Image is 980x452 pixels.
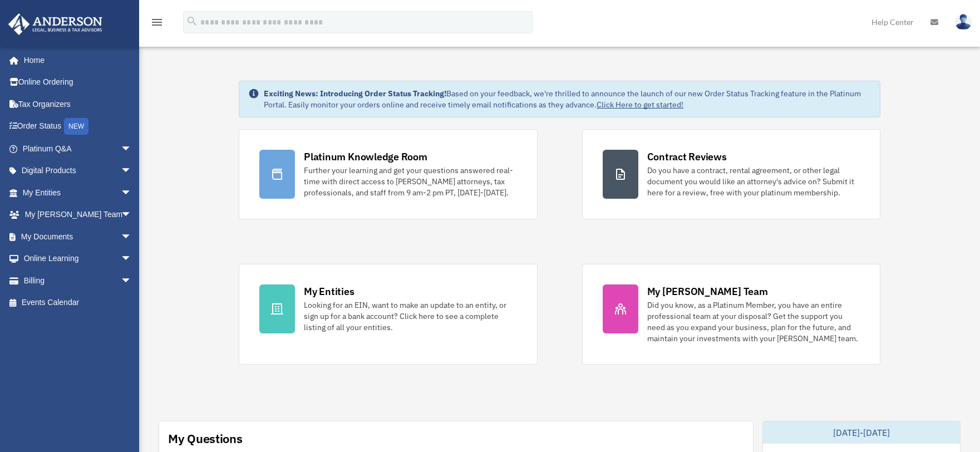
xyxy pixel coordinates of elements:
[8,292,149,314] a: Events Calendar
[8,115,149,138] a: Order StatusNEW
[121,181,143,204] span: arrow_drop_down
[64,118,88,135] div: NEW
[264,88,871,110] div: Based on your feedback, we're thrilled to announce the launch of our new Order Status Tracking fe...
[647,299,860,344] div: Did you know, as a Platinum Member, you have an entire professional team at your disposal? Get th...
[121,225,143,248] span: arrow_drop_down
[597,100,683,110] a: Click Here to get started!
[8,49,143,71] a: Home
[8,93,149,115] a: Tax Organizers
[8,160,149,182] a: Digital Productsarrow_drop_down
[121,248,143,271] span: arrow_drop_down
[8,248,149,270] a: Online Learningarrow_drop_down
[647,165,860,198] div: Do you have a contract, rental agreement, or other legal document you would like an attorney's ad...
[5,13,106,35] img: Anderson Advisors Platinum Portal
[121,269,143,292] span: arrow_drop_down
[955,14,972,30] img: User Pic
[647,284,768,298] div: My [PERSON_NAME] Team
[8,181,149,204] a: My Entitiesarrow_drop_down
[8,269,149,292] a: Billingarrow_drop_down
[8,204,149,226] a: My [PERSON_NAME] Teamarrow_drop_down
[264,89,446,99] strong: Exciting News: Introducing Order Status Tracking!
[582,264,880,365] a: My [PERSON_NAME] Team Did you know, as a Platinum Member, you have an entire professional team at...
[121,160,143,183] span: arrow_drop_down
[121,137,143,160] span: arrow_drop_down
[186,15,198,27] i: search
[304,299,516,333] div: Looking for an EIN, want to make an update to an entity, or sign up for a bank account? Click her...
[582,129,880,219] a: Contract Reviews Do you have a contract, rental agreement, or other legal document you would like...
[8,137,149,160] a: Platinum Q&Aarrow_drop_down
[304,150,427,164] div: Platinum Knowledge Room
[8,71,149,94] a: Online Ordering
[8,225,149,248] a: My Documentsarrow_drop_down
[304,165,516,198] div: Further your learning and get your questions answered real-time with direct access to [PERSON_NAM...
[647,150,727,164] div: Contract Reviews
[168,430,243,447] div: My Questions
[763,421,960,444] div: [DATE]-[DATE]
[239,129,537,219] a: Platinum Knowledge Room Further your learning and get your questions answered real-time with dire...
[150,19,164,29] a: menu
[121,204,143,227] span: arrow_drop_down
[304,284,354,298] div: My Entities
[239,264,537,365] a: My Entities Looking for an EIN, want to make an update to an entity, or sign up for a bank accoun...
[150,16,164,29] i: menu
